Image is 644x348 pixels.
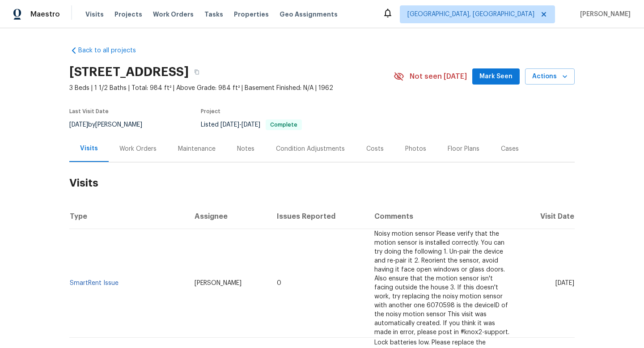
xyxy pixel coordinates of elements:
[187,204,270,229] th: Assignee
[410,72,467,81] span: Not seen [DATE]
[80,144,98,153] div: Visits
[267,122,301,127] span: Complete
[69,68,189,76] h2: [STREET_ADDRESS]
[70,280,119,286] a: SmartRent Issue
[204,11,223,17] span: Tasks
[220,122,239,128] span: [DATE]
[405,144,426,153] div: Photos
[367,204,519,229] th: Comments
[189,64,205,80] button: Copy Address
[30,10,60,19] span: Maestro
[69,204,187,229] th: Type
[374,231,509,335] span: Noisy motion sensor Please verify that the motion sensor is installed correctly. You can try doin...
[276,144,345,153] div: Condition Adjustments
[472,68,520,85] button: Mark Seen
[153,10,194,19] span: Work Orders
[525,68,575,85] button: Actions
[234,10,269,19] span: Properties
[277,280,281,286] span: 0
[555,280,574,286] span: [DATE]
[479,71,513,82] span: Mark Seen
[69,162,575,204] h2: Visits
[201,122,302,128] span: Listed
[69,46,155,55] a: Back to all projects
[69,84,394,93] span: 3 Beds | 1 1/2 Baths | Total: 984 ft² | Above Grade: 984 ft² | Basement Finished: N/A | 1962
[532,71,568,82] span: Actions
[85,10,104,19] span: Visits
[114,10,142,19] span: Projects
[448,144,479,153] div: Floor Plans
[241,122,260,128] span: [DATE]
[178,144,216,153] div: Maintenance
[576,10,631,19] span: [PERSON_NAME]
[237,144,254,153] div: Notes
[270,204,368,229] th: Issues Reported
[201,109,220,114] span: Project
[366,144,384,153] div: Costs
[280,10,338,19] span: Geo Assignments
[119,144,157,153] div: Work Orders
[195,280,241,286] span: [PERSON_NAME]
[69,122,88,128] span: [DATE]
[69,109,109,114] span: Last Visit Date
[501,144,519,153] div: Cases
[519,204,575,229] th: Visit Date
[220,122,260,128] span: -
[407,10,534,19] span: [GEOGRAPHIC_DATA], [GEOGRAPHIC_DATA]
[69,119,153,130] div: by [PERSON_NAME]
